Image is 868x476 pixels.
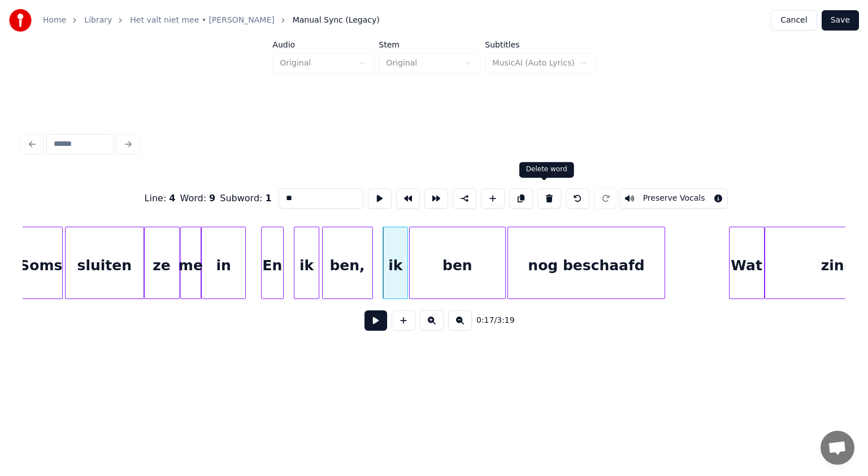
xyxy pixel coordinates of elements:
[497,315,514,326] span: 3:19
[220,192,271,205] div: Subword :
[379,41,480,49] label: Stem
[9,9,32,32] img: youka
[145,192,176,205] div: Line :
[476,315,504,326] div: /
[43,15,380,26] nav: breadcrumb
[43,15,66,26] a: Home
[130,15,274,26] a: Het valt niet mee • [PERSON_NAME]
[272,41,374,49] label: Audio
[266,193,272,204] span: 1
[485,41,595,49] label: Subtitles
[169,193,175,204] span: 4
[84,15,112,26] a: Library
[180,192,216,205] div: Word :
[822,10,859,31] button: Save
[526,165,567,174] div: Delete word
[620,188,728,209] button: Toggle
[476,315,494,326] span: 0:17
[293,15,380,26] span: Manual Sync (Legacy)
[821,431,854,465] div: Open de chat
[209,193,215,204] span: 9
[771,10,817,31] button: Cancel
